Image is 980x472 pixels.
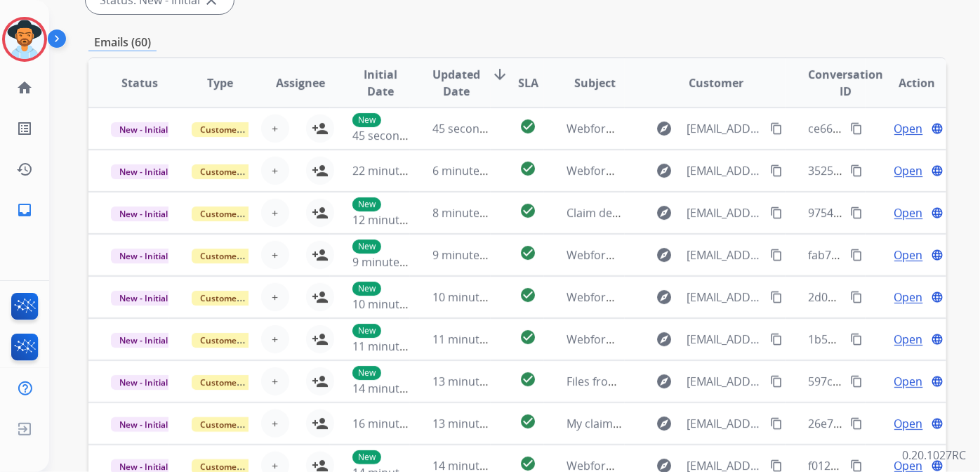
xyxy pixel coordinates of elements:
[770,459,783,472] mat-icon: content_copy
[276,74,325,91] span: Assignee
[520,244,537,261] mat-icon: check_circle
[352,296,434,312] span: 10 minutes ago
[866,58,946,107] th: Action
[808,66,883,100] span: Conversation ID
[261,283,289,311] button: +
[192,375,283,390] span: Customer Support
[894,331,923,348] span: Open
[520,118,537,135] mat-icon: check_circle
[352,240,381,254] p: New
[432,416,514,431] span: 13 minutes ago
[574,74,616,91] span: Subject
[111,291,176,306] span: New - Initial
[312,162,329,179] mat-icon: person_add
[518,74,538,91] span: SLA
[894,289,923,306] span: Open
[192,122,283,137] span: Customer Support
[272,331,278,348] span: +
[770,333,783,346] mat-icon: content_copy
[312,204,329,221] mat-icon: person_add
[770,375,783,388] mat-icon: content_copy
[567,205,635,221] span: Claim denied
[272,162,278,179] span: +
[207,74,233,91] span: Type
[352,450,381,464] p: New
[687,162,762,179] span: [EMAIL_ADDRESS][DOMAIN_NAME]
[16,79,33,96] mat-icon: home
[567,163,885,178] span: Webform from [EMAIL_ADDRESS][DOMAIN_NAME] on [DATE]
[567,374,714,389] span: Files from FedEx Office Scan
[770,122,783,135] mat-icon: content_copy
[261,199,289,227] button: +
[931,375,943,388] mat-icon: language
[567,247,885,263] span: Webform from [EMAIL_ADDRESS][DOMAIN_NAME] on [DATE]
[520,371,537,388] mat-icon: check_circle
[770,417,783,430] mat-icon: content_copy
[272,415,278,432] span: +
[192,206,283,221] span: Customer Support
[111,417,176,432] span: New - Initial
[312,331,329,348] mat-icon: person_add
[687,331,762,348] span: [EMAIL_ADDRESS][DOMAIN_NAME]
[432,121,515,136] span: 45 seconds ago
[352,339,434,354] span: 11 minutes ago
[312,247,329,263] mat-icon: person_add
[432,247,508,263] span: 9 minutes ago
[272,120,278,137] span: +
[111,333,176,348] span: New - Initial
[121,74,158,91] span: Status
[272,204,278,221] span: +
[111,122,176,137] span: New - Initial
[272,247,278,263] span: +
[850,333,863,346] mat-icon: content_copy
[850,291,863,303] mat-icon: content_copy
[931,459,943,472] mat-icon: language
[352,366,381,380] p: New
[687,415,762,432] span: [EMAIL_ADDRESS][DOMAIN_NAME]
[16,120,33,137] mat-icon: list_alt
[192,164,283,179] span: Customer Support
[352,282,381,296] p: New
[656,120,673,137] mat-icon: explore
[931,291,943,303] mat-icon: language
[656,204,673,221] mat-icon: explore
[687,204,762,221] span: [EMAIL_ADDRESS][DOMAIN_NAME]
[850,375,863,388] mat-icon: content_copy
[352,324,381,338] p: New
[312,373,329,390] mat-icon: person_add
[432,66,480,100] span: Updated Date
[931,333,943,346] mat-icon: language
[491,66,508,83] mat-icon: arrow_downward
[850,417,863,430] mat-icon: content_copy
[850,164,863,177] mat-icon: content_copy
[850,459,863,472] mat-icon: content_copy
[111,164,176,179] span: New - Initial
[770,249,783,261] mat-icon: content_copy
[88,34,157,51] p: Emails (60)
[656,289,673,306] mat-icon: explore
[432,289,514,305] span: 10 minutes ago
[192,333,283,348] span: Customer Support
[192,291,283,306] span: Customer Support
[432,374,514,389] span: 13 minutes ago
[520,329,537,346] mat-icon: check_circle
[16,202,33,218] mat-icon: inbox
[894,415,923,432] span: Open
[352,416,434,431] span: 16 minutes ago
[931,249,943,261] mat-icon: language
[656,415,673,432] mat-icon: explore
[931,164,943,177] mat-icon: language
[432,205,508,221] span: 8 minutes ago
[261,367,289,395] button: +
[192,417,283,432] span: Customer Support
[902,447,966,464] p: 0.20.1027RC
[687,247,762,263] span: [EMAIL_ADDRESS][DOMAIN_NAME]
[261,409,289,438] button: +
[261,114,289,143] button: +
[894,120,923,137] span: Open
[352,163,434,178] span: 22 minutes ago
[689,74,743,91] span: Customer
[261,157,289,185] button: +
[520,202,537,219] mat-icon: check_circle
[5,20,44,59] img: avatar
